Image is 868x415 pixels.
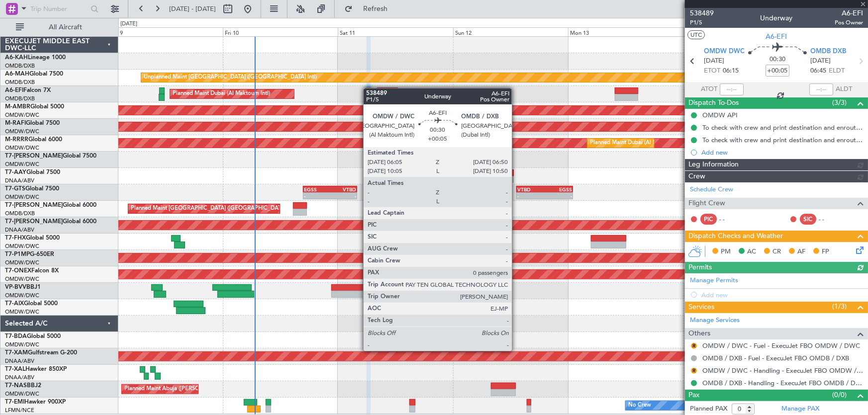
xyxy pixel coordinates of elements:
a: T7-NASBBJ2 [5,383,41,389]
a: OMDB / DXB - Handling - ExecuJet FBO OMDB / DXB [702,379,863,387]
span: T7-BDA [5,333,27,339]
div: Sun 12 [453,27,569,36]
a: OMDB/DXB [5,79,35,86]
a: T7-BDAGlobal 5000 [5,333,61,339]
a: OMDW/DWC [5,341,39,348]
a: T7-[PERSON_NAME]Global 7500 [5,153,96,159]
div: Add new [701,148,863,157]
span: Others [688,328,710,339]
div: To check with crew and print destination and enroute alternate [702,123,863,132]
span: M-RAFI [5,120,26,126]
span: Dispatch To-Dos [688,97,739,109]
span: All Aircraft [26,24,105,31]
div: Planned Maint Dubai (Al Maktoum Intl) [173,86,271,101]
a: T7-XALHawker 850XP [5,366,67,372]
div: Planned Maint Abuja ([PERSON_NAME] Intl) [124,382,236,397]
span: OMDB DXB [810,47,846,57]
span: T7-GTS [5,186,25,192]
a: M-AMBRGlobal 5000 [5,104,64,110]
span: T7-AIX [5,301,24,307]
a: OMDB/DXB [5,62,35,70]
span: 538489 [690,8,714,18]
span: T7-[PERSON_NAME] [5,219,63,225]
span: VP-BVV [5,284,26,290]
div: Underway [761,13,793,24]
a: T7-GTSGlobal 7500 [5,186,59,192]
a: OMDB / DXB - Fuel - ExecuJet FBO OMDB / DXB [702,354,849,362]
button: R [691,368,697,374]
a: T7-XAMGulfstream G-200 [5,350,77,356]
div: Tue 14 [683,27,799,36]
a: T7-[PERSON_NAME]Global 6000 [5,202,96,208]
a: VP-BVVBBJ1 [5,284,41,290]
span: 06:15 [723,66,739,76]
span: P1/5 [690,18,714,27]
a: T7-AAYGlobal 7500 [5,169,60,175]
div: Fri 10 [223,27,338,36]
span: ALDT [836,84,852,94]
span: A6-EFI [5,87,23,93]
div: VTBD [517,186,545,192]
a: LFMN/NCE [5,407,34,414]
a: Manage PAX [781,404,819,414]
a: OMDW / DWC - Handling - ExecuJet FBO OMDW / DWC [702,366,863,375]
a: Manage Services [690,316,740,326]
div: Unplanned Maint [GEOGRAPHIC_DATA] ([GEOGRAPHIC_DATA] Intl) [144,70,317,85]
span: (0/0) [832,390,847,400]
button: UTC [687,30,705,39]
div: Thu 9 [107,27,223,36]
div: Planned Maint [GEOGRAPHIC_DATA] ([GEOGRAPHIC_DATA] Intl) [131,201,297,216]
div: Sat 11 [338,27,453,36]
span: A6-EFI [766,31,787,42]
a: M-RRRRGlobal 6000 [5,137,62,143]
span: ATOT [701,84,717,94]
span: T7-EMI [5,399,24,405]
span: (3/3) [832,97,847,108]
span: T7-XAL [5,366,25,372]
span: (1/3) [832,301,847,312]
a: DNAA/ABV [5,374,34,381]
span: T7-[PERSON_NAME] [5,202,63,208]
span: [DATE] - [DATE] [169,4,216,13]
div: VTBD [330,186,357,192]
span: T7-P1MP [5,251,30,257]
div: EGSS [545,186,572,192]
div: Mon 13 [568,27,683,36]
a: DNAA/ABV [5,177,34,184]
button: R [691,343,697,349]
a: DNAA/ABV [5,357,34,365]
div: Planned Maint Dubai (Al Maktoum Intl) [590,136,688,151]
span: PM [721,247,731,257]
a: OMDW/DWC [5,128,39,135]
a: T7-AIXGlobal 5000 [5,301,58,307]
a: OMDW/DWC [5,259,39,266]
div: - [545,193,572,199]
a: T7-[PERSON_NAME]Global 6000 [5,219,96,225]
span: T7-AAY [5,169,26,175]
span: T7-NAS [5,383,27,389]
div: - [304,193,330,199]
a: T7-ONEXFalcon 8X [5,268,59,274]
a: T7-FHXGlobal 5000 [5,235,60,241]
span: Refresh [355,5,396,12]
a: M-RAFIGlobal 7500 [5,120,60,126]
a: OMDW/DWC [5,161,39,168]
span: 06:45 [810,66,826,76]
span: Services [688,302,714,313]
a: OMDW / DWC - Fuel - ExecuJet FBO OMDW / DWC [702,341,860,350]
span: 00:30 [770,55,785,65]
span: AF [797,247,805,257]
a: OMDB/DXB [5,210,35,217]
a: OMDW/DWC [5,292,39,299]
a: T7-P1MPG-650ER [5,251,54,257]
span: M-RRRR [5,137,28,143]
span: T7-XAM [5,350,28,356]
span: T7-FHX [5,235,26,241]
button: Refresh [340,1,399,17]
div: - [517,193,545,199]
div: [DATE] [120,20,137,28]
a: OMDW/DWC [5,111,39,119]
span: AC [747,247,756,257]
span: T7-ONEX [5,268,31,274]
span: FP [822,247,829,257]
